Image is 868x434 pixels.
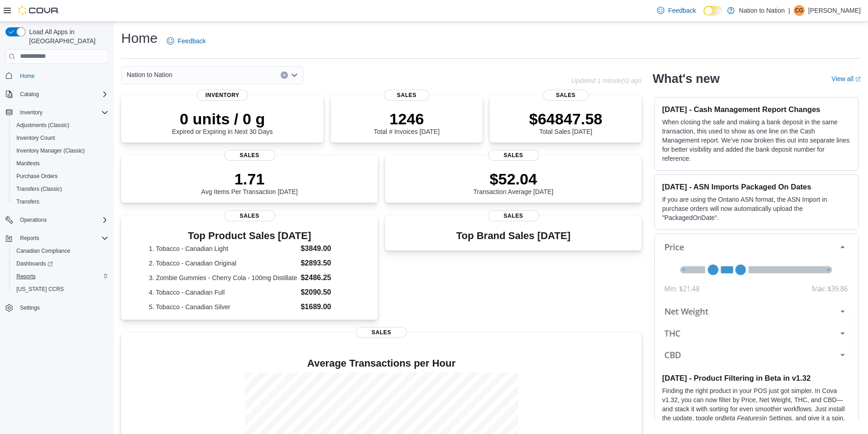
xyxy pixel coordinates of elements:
[149,273,297,282] dt: 3. Zombie Gummies - Cherry Cola - 100mg Distillate
[18,6,59,15] img: Cova
[16,302,43,313] a: Settings
[281,71,288,79] button: Clear input
[9,270,112,283] button: Reports
[16,147,85,154] span: Inventory Manager (Classic)
[16,122,69,129] span: Adjustments (Classic)
[652,71,719,86] h2: What's new
[488,150,539,161] span: Sales
[201,170,298,195] div: Avg Items Per Transaction [DATE]
[488,210,539,221] span: Sales
[16,160,40,167] span: Manifests
[13,171,62,182] a: Purchase Orders
[13,184,108,194] span: Transfers (Classic)
[808,5,861,16] p: [PERSON_NAME]
[5,66,108,338] nav: Complex example
[20,109,42,116] span: Inventory
[16,233,43,244] button: Reports
[16,71,38,82] a: Home
[543,90,589,101] span: Sales
[653,1,699,20] a: Feedback
[301,287,350,298] dd: $2090.50
[224,210,275,221] span: Sales
[16,214,108,225] span: Operations
[172,110,273,128] p: 0 units / 0 g
[16,185,62,193] span: Transfers (Classic)
[224,150,275,161] span: Sales
[121,29,158,47] h1: Home
[13,171,108,182] span: Purchase Orders
[374,110,439,128] p: 1246
[788,5,790,16] p: |
[301,243,350,254] dd: $3849.00
[668,6,696,15] span: Feedback
[9,245,112,257] button: Canadian Compliance
[529,110,602,135] div: Total Sales [DATE]
[20,304,40,311] span: Settings
[16,273,36,280] span: Reports
[13,196,43,207] a: Transfers
[13,258,56,269] a: Dashboards
[16,302,108,313] span: Settings
[127,69,172,80] span: Nation to Nation
[149,230,350,241] h3: Top Product Sales [DATE]
[20,91,39,98] span: Catalog
[149,259,297,268] dt: 2. Tobacco - Canadian Original
[13,120,73,131] a: Adjustments (Classic)
[473,170,554,188] p: $52.04
[16,134,55,142] span: Inventory Count
[13,258,108,269] span: Dashboards
[16,89,108,100] span: Catalog
[16,89,42,100] button: Catalog
[16,233,108,244] span: Reports
[374,110,439,135] div: Total # Invoices [DATE]
[662,386,851,432] p: Finding the right product in your POS just got simpler. In Cova v1.32, you can now filter by Pric...
[9,183,112,195] button: Transfers (Classic)
[13,245,74,256] a: Canadian Compliance
[662,182,851,191] h3: [DATE] - ASN Imports Packaged On Dates
[855,77,861,82] svg: External link
[13,284,67,295] a: [US_STATE] CCRS
[2,232,112,245] button: Reports
[795,5,803,16] span: CG
[16,173,58,180] span: Purchase Orders
[662,117,851,163] p: When closing the safe and making a bank deposit in the same transaction, this used to show as one...
[178,36,205,46] span: Feedback
[201,170,298,188] p: 1.71
[13,271,39,282] a: Reports
[163,32,209,50] a: Feedback
[291,71,298,79] button: Open list of options
[16,214,51,225] button: Operations
[739,5,785,16] p: Nation to Nation
[9,157,112,170] button: Manifests
[172,110,273,135] div: Expired or Expiring in Next 30 Days
[20,72,35,80] span: Home
[9,144,112,157] button: Inventory Manager (Classic)
[128,358,634,369] h4: Average Transactions per Hour
[301,258,350,269] dd: $2893.50
[13,245,108,256] span: Canadian Compliance
[384,90,430,101] span: Sales
[13,284,108,295] span: Washington CCRS
[2,214,112,226] button: Operations
[13,145,88,156] a: Inventory Manager (Classic)
[473,170,554,195] div: Transaction Average [DATE]
[13,133,59,143] a: Inventory Count
[16,260,53,267] span: Dashboards
[9,257,112,270] a: Dashboards
[20,216,47,224] span: Operations
[662,373,851,383] h3: [DATE] - Product Filtering in Beta in v1.32
[9,132,112,144] button: Inventory Count
[794,5,805,16] div: Christa Gutierrez
[16,70,108,82] span: Home
[704,6,723,15] input: Dark Mode
[2,106,112,119] button: Inventory
[149,302,297,311] dt: 5. Tobacco - Canadian Silver
[456,230,570,241] h3: Top Brand Sales [DATE]
[571,77,642,84] p: Updated 1 minute(s) ago
[13,158,108,169] span: Manifests
[13,158,43,169] a: Manifests
[16,247,70,255] span: Canadian Compliance
[16,107,108,118] span: Inventory
[9,170,112,183] button: Purchase Orders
